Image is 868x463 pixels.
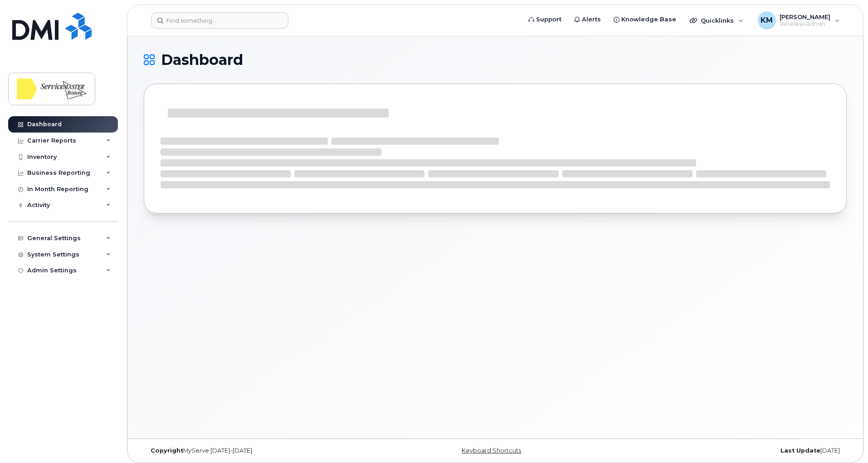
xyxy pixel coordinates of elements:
[462,447,521,454] a: Keyboard Shortcuts
[161,53,243,67] span: Dashboard
[612,447,847,454] div: [DATE]
[151,447,183,454] strong: Copyright
[144,447,378,454] div: MyServe [DATE]–[DATE]
[780,447,820,454] strong: Last Update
